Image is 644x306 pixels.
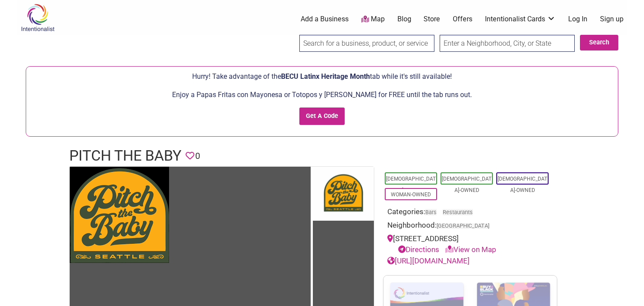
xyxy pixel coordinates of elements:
[299,108,345,125] input: Get A Code
[600,14,624,24] a: Sign up
[281,72,370,81] span: BECU Latinx Heritage Month
[580,35,618,50] button: Search
[440,35,575,52] input: Enter a Neighborhood, City, or State
[70,167,169,263] img: Pitch the Baby
[437,223,489,229] span: [GEOGRAPHIC_DATA]
[386,176,436,193] a: [DEMOGRAPHIC_DATA]-Owned
[31,71,613,82] p: Hurry! Take advantage of the tab while it's still available!
[397,14,411,24] a: Blog
[443,209,473,215] a: Restaurants
[387,220,553,233] div: Neighborhood:
[301,14,349,24] a: Add a Business
[195,149,200,163] span: 0
[387,256,470,265] a: [URL][DOMAIN_NAME]
[387,206,553,220] div: Categories:
[442,176,491,193] a: [DEMOGRAPHIC_DATA]-Owned
[568,14,587,24] a: Log In
[299,35,434,52] input: Search for a business, product, or service
[445,245,496,254] a: View on Map
[424,14,440,24] a: Store
[485,14,556,24] a: Intentionalist Cards
[31,89,613,101] p: Enjoy a Papas Fritas con Mayonesa or Totopos y [PERSON_NAME] for FREE until the tab runs out.
[398,245,439,254] a: Directions
[361,14,385,24] a: Map
[387,233,553,256] div: [STREET_ADDRESS]
[69,145,181,166] h1: Pitch The Baby
[17,3,58,32] img: Intentionalist
[391,192,431,198] a: Woman-Owned
[453,14,472,24] a: Offers
[498,176,547,193] a: [DEMOGRAPHIC_DATA]-Owned
[425,209,437,215] a: Bars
